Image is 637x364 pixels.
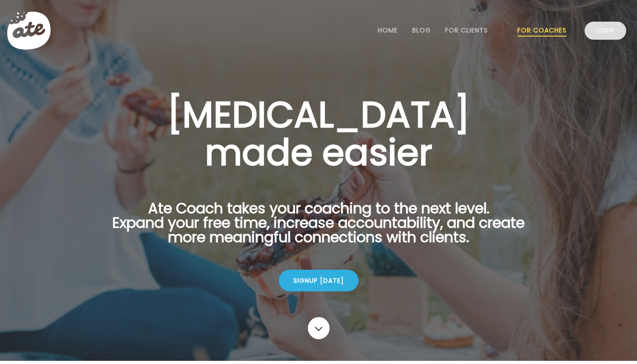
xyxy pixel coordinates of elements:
[585,22,626,40] a: Login
[378,27,398,34] a: Home
[98,201,539,255] p: Ate Coach takes your coaching to the next level. Expand your free time, increase accountability, ...
[98,96,539,171] h1: [MEDICAL_DATA] made easier
[412,27,431,34] a: Blog
[279,270,358,291] div: Signup [DATE]
[517,27,567,34] a: For Coaches
[445,27,488,34] a: For Clients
